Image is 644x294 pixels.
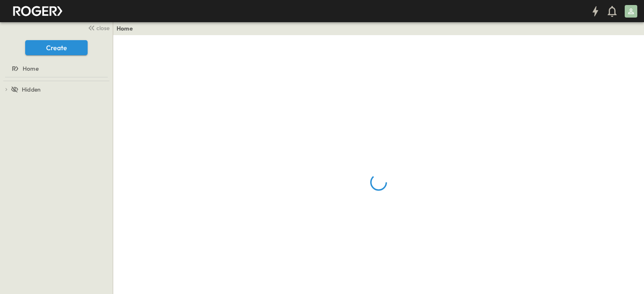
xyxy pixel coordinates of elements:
a: Home [117,24,133,33]
span: Hidden [22,85,41,94]
nav: breadcrumbs [117,24,138,33]
span: close [96,24,109,32]
span: Home [23,64,39,73]
button: close [84,22,111,33]
button: Create [25,40,88,55]
a: Home [2,63,109,74]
